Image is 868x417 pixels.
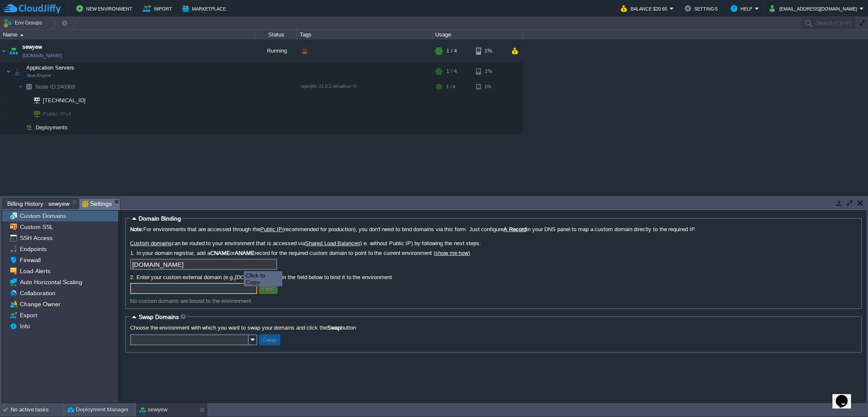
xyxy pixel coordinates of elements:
[23,107,28,120] img: AMDAwAAAACH5BAEAAAAALAAAAAABAAEAAAICRAEAOw==
[3,17,45,29] button: Env Groups
[18,322,31,330] a: Info
[130,250,857,256] label: 1. In your domain registrar, add a or record for the required custom domain to point to the curre...
[35,83,76,90] span: 240369
[18,278,83,286] a: Auto Horizontal Scaling
[139,313,179,320] span: Swap Domains
[770,3,860,14] button: [EMAIL_ADDRESS][DOMAIN_NAME]
[255,30,297,39] div: Status
[18,256,42,264] a: Firewall
[301,84,356,89] span: openjdk-21.0.2-almalinux-9
[18,311,39,319] a: Export
[139,406,167,414] button: sewyew
[433,30,523,39] div: Usage
[0,39,7,62] img: AMDAwAAAACH5BAEAAAAALAAAAAABAAEAAAICRAEAOw==
[3,3,61,14] img: CloudJiffy
[476,63,504,80] div: 1%
[234,274,279,280] i: [DOMAIN_NAME]
[28,94,40,107] img: AMDAwAAAACH5BAEAAAAALAAAAAABAAEAAAICRAEAOw==
[22,51,62,60] a: [DOMAIN_NAME]
[435,250,468,256] a: show me how
[731,3,755,14] button: Help
[23,121,35,134] img: AMDAwAAAACH5BAEAAAAALAAAAAABAAEAAAICRAEAOw==
[139,215,181,222] span: Domain Binding
[82,199,112,209] span: Settings
[18,289,57,297] a: Collaboration
[42,97,87,104] a: [TECHNICAL_ID]
[18,80,23,93] img: AMDAwAAAACH5BAEAAAAALAAAAAABAAEAAAICRAEAOw==
[8,39,19,62] img: AMDAwAAAACH5BAEAAAAALAAAAAABAAEAAAICRAEAOw==
[260,285,276,292] button: Bind
[42,94,87,107] span: [TECHNICAL_ID]
[446,39,457,62] div: 1 / 4
[246,272,280,285] div: Click to Copy
[143,3,175,14] button: Import
[28,107,40,120] img: AMDAwAAAACH5BAEAAAAALAAAAAABAAEAAAICRAEAOw==
[832,383,860,409] iframe: chat widget
[20,34,24,36] img: AMDAwAAAACH5BAEAAAAALAAAAAABAAEAAAICRAEAOw==
[182,3,228,14] button: Marketplace
[11,63,23,80] img: AMDAwAAAACH5BAEAAAAALAAAAAABAAEAAAICRAEAOw==
[23,80,35,93] img: AMDAwAAAACH5BAEAAAAALAAAAAABAAEAAAICRAEAOw==
[25,64,75,71] a: Application ServersJava Engine
[446,63,457,80] div: 1 / 4
[210,250,230,256] b: CNAME
[26,73,51,78] span: Java Engine
[25,64,75,71] span: Application Servers
[130,274,857,280] label: 2. Enter your custom external domain (e.g. ) in the field below to bind it to the environment
[305,240,359,246] a: Shared Load Balancer
[130,325,857,331] label: Choose the environment with which you want to swap your domains and click the button
[130,240,857,246] label: can be routed to your environment that is accessed via (i.e. without Public IP) by following the ...
[18,300,62,308] a: Change Owner
[22,43,42,51] a: sewyew
[18,234,54,242] a: SSH Access
[18,223,55,231] a: Custom SSL
[35,83,76,90] a: Node ID:240369
[130,226,857,232] label: For environments that are accessed through the (recommended for production), you don't need to bi...
[235,250,255,256] b: ANAME
[18,212,67,220] a: Custom Domains
[18,245,48,253] a: Endpoints
[260,336,279,344] button: Swap
[23,94,28,107] img: AMDAwAAAACH5BAEAAAAALAAAAAABAAEAAAICRAEAOw==
[42,111,72,117] a: Public IPv4
[11,403,64,417] div: No active tasks
[476,39,504,62] div: 1%
[504,226,526,232] a: A Record
[298,30,432,39] div: Tags
[18,121,23,134] img: AMDAwAAAACH5BAEAAAAALAAAAAABAAEAAAICRAEAOw==
[130,298,857,304] div: No custom domains are bound to the environment
[476,80,504,93] div: 1%
[255,39,297,62] div: Running
[36,84,57,90] span: Node ID:
[621,3,670,14] button: Balance $20.65
[7,199,70,209] span: Billing History : sewyew
[684,3,720,14] button: Settings
[42,107,72,120] span: Public IPv4
[67,406,128,414] button: Deployment Manager
[35,124,69,131] a: Deployments
[446,80,455,93] div: 1 / 4
[260,226,283,232] a: Public IP
[6,63,11,80] img: AMDAwAAAACH5BAEAAAAALAAAAAABAAEAAAICRAEAOw==
[130,226,143,232] b: Note:
[18,267,52,275] a: Load Alerts
[130,240,172,246] a: Custom domains
[1,30,254,39] div: Name
[76,3,135,14] button: New Environment
[327,325,341,331] b: Swap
